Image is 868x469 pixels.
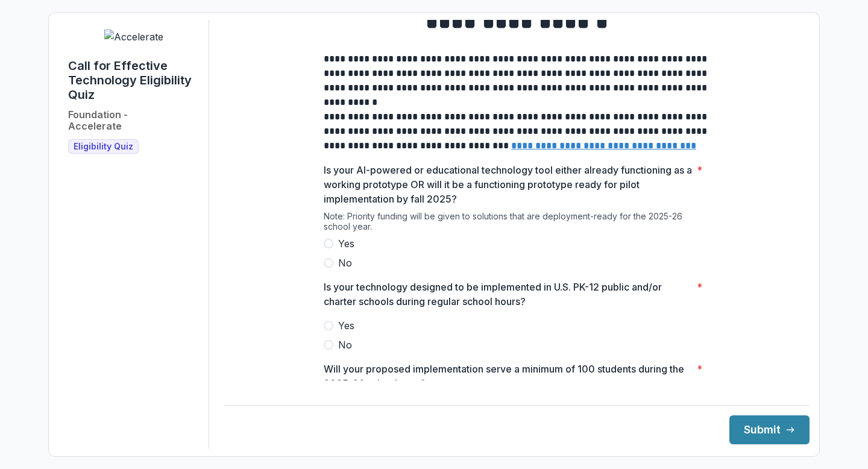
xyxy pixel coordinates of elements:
span: No [338,338,352,352]
span: Eligibility Quiz [74,142,133,152]
p: Is your AI-powered or educational technology tool either already functioning as a working prototy... [324,163,692,206]
img: Accelerate [104,30,163,44]
button: Submit [729,415,810,444]
span: No [338,256,352,270]
h1: Call for Effective Technology Eligibility Quiz [68,58,199,102]
p: Is your technology designed to be implemented in U.S. PK-12 public and/or charter schools during ... [324,280,692,309]
p: Will your proposed implementation serve a minimum of 100 students during the 2025-26 school year? [324,362,692,391]
div: Note: Priority funding will be given to solutions that are deployment-ready for the 2025-26 schoo... [324,211,709,236]
span: Yes [338,236,354,251]
h2: Foundation - Accelerate [68,109,128,132]
span: Yes [338,318,354,333]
